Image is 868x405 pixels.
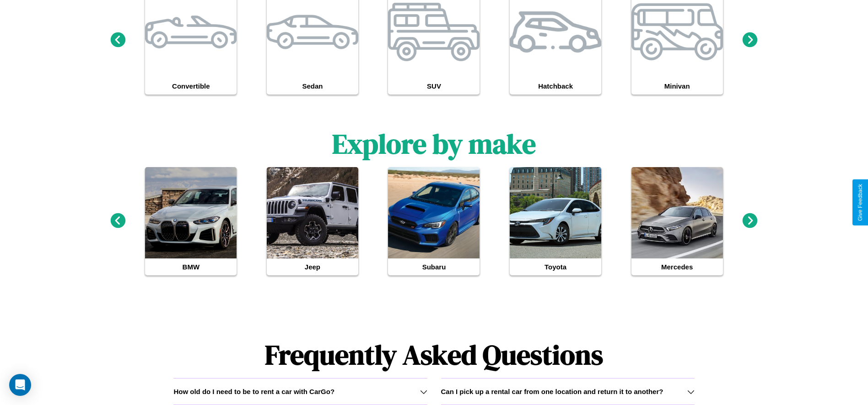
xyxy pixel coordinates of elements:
[441,388,663,395] h3: Can I pick up a rental car from one location and return it to another?
[145,258,237,275] h4: BMW
[388,258,480,275] h4: Subaru
[510,78,601,95] h4: Hatchback
[173,388,334,395] h3: How old do I need to be to rent a car with CarGo?
[332,125,536,163] h1: Explore by make
[267,258,358,275] h4: Jeep
[631,78,723,95] h4: Minivan
[857,184,863,221] div: Give Feedback
[631,258,723,275] h4: Mercedes
[267,78,358,95] h4: Sedan
[173,331,694,378] h1: Frequently Asked Questions
[9,374,31,396] div: Open Intercom Messenger
[510,258,601,275] h4: Toyota
[145,78,237,95] h4: Convertible
[388,78,480,95] h4: SUV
